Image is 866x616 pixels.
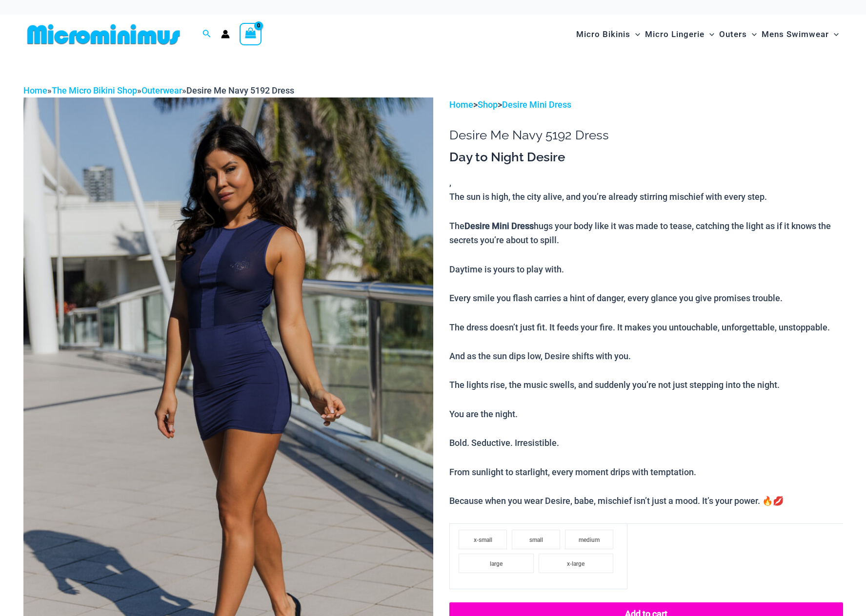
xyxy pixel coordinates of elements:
span: Menu Toggle [747,22,757,47]
span: Menu Toggle [829,22,839,47]
span: small [529,537,543,543]
a: Mens SwimwearMenu ToggleMenu Toggle [759,19,841,49]
span: Mens Swimwear [762,22,829,47]
h3: Day to Night Desire [449,149,843,166]
b: Desire Mini Dress [464,221,534,231]
span: Outers [719,22,747,47]
li: small [512,530,560,549]
a: View Shopping Cart, empty [240,23,262,45]
a: Account icon link [221,30,230,38]
p: > > [449,97,843,112]
h1: Desire Me Navy 5192 Dress [449,128,843,143]
li: medium [565,530,613,549]
span: Menu Toggle [630,22,640,47]
span: Micro Lingerie [645,22,705,47]
span: x-large [567,560,584,567]
span: » » » [23,85,294,96]
li: large [459,554,534,573]
a: Micro BikinisMenu ToggleMenu Toggle [574,19,643,49]
a: Search icon link [202,28,211,40]
a: Home [449,99,473,110]
a: Home [23,85,47,96]
li: x-large [539,554,614,573]
nav: Site Navigation [572,18,843,51]
a: Shop [478,99,498,110]
span: x-small [474,537,492,543]
a: OutersMenu ToggleMenu Toggle [717,19,759,49]
span: Desire Me Navy 5192 Dress [186,85,294,96]
div: , [449,149,843,508]
p: The sun is high, the city alive, and you’re already stirring mischief with every step. The hugs y... [449,190,843,508]
a: The Micro Bikini Shop [52,85,137,96]
img: MM SHOP LOGO FLAT [23,23,184,45]
a: Desire Mini Dress [502,99,571,110]
li: x-small [459,530,507,549]
a: Outerwear [141,85,182,96]
span: medium [579,537,600,543]
span: large [490,560,503,567]
span: Menu Toggle [705,22,714,47]
span: Micro Bikinis [576,22,630,47]
a: Micro LingerieMenu ToggleMenu Toggle [643,19,717,49]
